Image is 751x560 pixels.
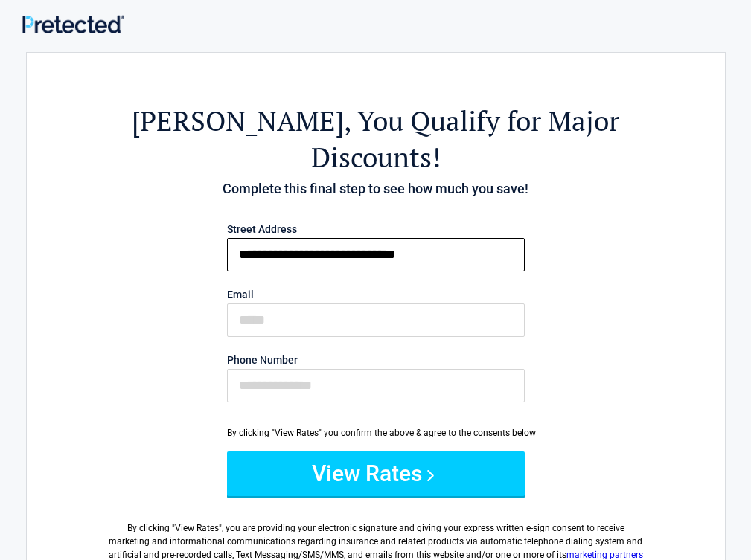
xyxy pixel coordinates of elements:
[227,451,525,496] button: View Rates
[175,523,219,533] span: View Rates
[227,426,525,440] div: By clicking "View Rates" you confirm the above & agree to the consents below
[227,224,525,234] label: Street Address
[22,15,124,33] img: Main Logo
[132,103,344,139] span: [PERSON_NAME]
[227,355,525,365] label: Phone Number
[227,289,525,300] label: Email
[109,179,643,199] h4: Complete this final step to see how much you save!
[109,103,643,176] h2: , You Qualify for Major Discounts!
